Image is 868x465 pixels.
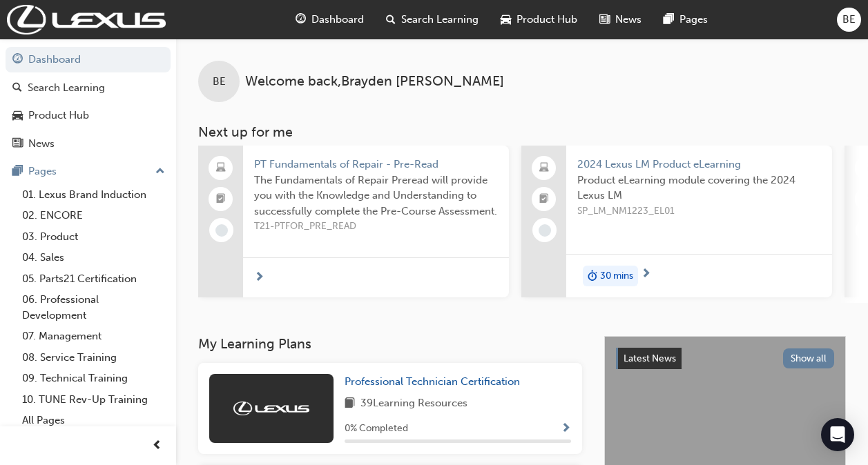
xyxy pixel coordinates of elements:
[12,82,22,95] span: search-icon
[6,47,171,72] a: Dashboard
[345,395,355,413] span: book-icon
[17,326,171,347] a: 07. Management
[6,159,171,184] button: Pages
[821,418,854,451] div: Open Intercom Messenger
[842,12,856,28] span: BE
[28,80,105,96] div: Search Learning
[577,204,821,219] span: SP_LM_NM1223_EL01
[345,421,408,437] span: 0 % Completed
[360,395,467,413] span: 39 Learning Resources
[216,190,226,208] span: booktick-icon
[12,110,23,122] span: car-icon
[6,75,171,101] a: Search Learning
[616,348,834,370] a: Latest NewsShow all
[345,374,525,390] a: Professional Technician Certification
[539,159,549,177] span: laptop-icon
[600,268,633,284] span: 30 mins
[17,247,171,268] a: 04. Sales
[296,11,306,28] span: guage-icon
[17,389,171,410] a: 10. TUNE Rev-Up Training
[615,12,642,28] span: News
[12,138,23,150] span: news-icon
[517,12,577,28] span: Product Hub
[624,353,676,364] span: Latest News
[561,420,571,437] button: Show Progress
[28,164,57,179] div: Pages
[152,437,162,455] span: prev-icon
[198,336,582,352] h3: My Learning Plans
[245,74,504,90] span: Welcome back , Brayden [PERSON_NAME]
[254,272,264,284] span: next-icon
[577,157,821,172] span: 2024 Lexus LM Product eLearning
[653,6,719,34] a: pages-iconPages
[6,103,171,128] a: Product Hub
[17,205,171,226] a: 02. ENCORE
[561,423,571,435] span: Show Progress
[155,163,165,181] span: up-icon
[641,268,651,281] span: next-icon
[501,11,511,28] span: car-icon
[213,74,226,90] span: BE
[28,108,89,123] div: Product Hub
[12,54,23,66] span: guage-icon
[233,402,309,415] img: Trak
[375,6,490,34] a: search-iconSearch Learning
[588,6,653,34] a: news-iconNews
[284,6,375,34] a: guage-iconDashboard
[17,226,171,248] a: 03. Product
[216,159,226,177] span: laptop-icon
[490,6,588,34] a: car-iconProduct Hub
[401,12,479,28] span: Search Learning
[17,289,171,326] a: 06. Professional Development
[17,347,171,368] a: 08. Service Training
[6,44,171,159] button: DashboardSearch LearningProduct HubNews
[7,5,166,34] img: Trak
[254,219,498,235] span: T21-PTFOR_PRE_READ
[254,172,498,219] span: The Fundamentals of Repair Preread will provide you with the Knowledge and Understanding to succe...
[577,172,821,204] span: Product eLearning module covering the 2024 Lexus LM
[588,267,597,285] span: duration-icon
[539,224,551,237] span: learningRecordVerb_NONE-icon
[28,136,55,152] div: News
[6,131,171,157] a: News
[345,375,520,388] span: Professional Technician Certification
[679,12,708,28] span: Pages
[215,224,228,237] span: learningRecordVerb_NONE-icon
[17,368,171,389] a: 09. Technical Training
[12,166,23,178] span: pages-icon
[17,184,171,206] a: 01. Lexus Brand Induction
[176,124,868,140] h3: Next up for me
[521,146,832,297] a: 2024 Lexus LM Product eLearningProduct eLearning module covering the 2024 Lexus LMSP_LM_NM1223_EL...
[17,410,171,431] a: All Pages
[198,146,509,297] a: PT Fundamentals of Repair - Pre-ReadThe Fundamentals of Repair Preread will provide you with the ...
[664,11,674,28] span: pages-icon
[254,157,498,172] span: PT Fundamentals of Repair - Pre-Read
[837,8,861,32] button: BE
[386,11,396,28] span: search-icon
[599,11,610,28] span: news-icon
[783,348,835,368] button: Show all
[539,190,549,208] span: booktick-icon
[17,268,171,290] a: 05. Parts21 Certification
[311,12,364,28] span: Dashboard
